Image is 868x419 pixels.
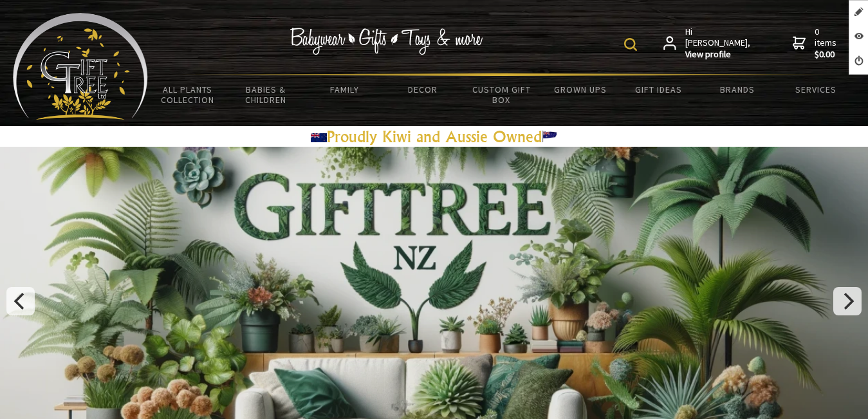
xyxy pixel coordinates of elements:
img: Babywear - Gifts - Toys & more [290,28,483,55]
a: Gift Ideas [620,76,698,103]
a: Grown Ups [541,76,620,103]
strong: $0.00 [815,49,839,61]
a: Services [777,76,855,103]
span: Hi [PERSON_NAME], [685,26,752,61]
a: Decor [383,76,462,103]
strong: View profile [685,49,752,61]
a: Proudly Kiwi and Aussie Owned [311,127,558,146]
button: Next [833,287,862,315]
button: Previous [6,287,35,315]
span: 0 items [815,26,839,61]
img: Babyware - Gifts - Toys and more... [13,13,148,120]
img: product search [624,38,637,51]
a: 0 items$0.00 [793,26,839,61]
a: Family [305,76,383,103]
a: Custom Gift Box [462,76,540,113]
a: All Plants Collection [148,76,226,113]
a: Brands [698,76,777,103]
a: Hi [PERSON_NAME],View profile [663,26,752,61]
a: Babies & Children [226,76,305,113]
